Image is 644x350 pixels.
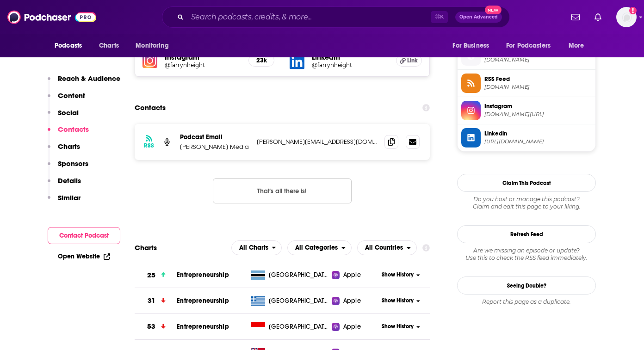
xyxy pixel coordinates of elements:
[446,37,501,55] button: open menu
[48,193,80,210] button: Similar
[457,298,596,306] div: Report this page as a duplicate.
[48,159,88,176] button: Sponsors
[431,11,448,23] span: ⌘ K
[591,9,605,25] a: Show notifications dropdown
[177,297,229,305] a: Entrepreneurship
[144,142,154,149] h3: RSS
[332,322,378,332] a: Apple
[484,84,592,91] span: anchor.fm
[461,128,592,147] a: Linkedin[URL][DOMAIN_NAME]
[135,263,177,288] a: 25
[248,322,332,332] a: [GEOGRAPHIC_DATA]
[257,138,377,146] p: [PERSON_NAME][EMAIL_ADDRESS][DOMAIN_NAME]
[231,240,282,255] h2: Platforms
[616,7,637,27] span: Logged in as redsetterpr
[332,296,378,306] a: Apple
[180,133,249,141] p: Podcast Email
[457,225,596,243] button: Refresh Feed
[99,39,119,52] span: Charts
[48,91,85,108] button: Content
[142,53,157,68] img: iconImage
[48,142,80,159] button: Charts
[562,37,596,55] button: open menu
[457,174,596,192] button: Claim This Podcast
[135,99,166,117] h2: Contacts
[177,323,229,331] a: Entrepreneurship
[55,39,82,52] span: Podcasts
[452,39,489,52] span: For Business
[379,271,423,279] button: Show History
[58,159,88,168] p: Sponsors
[457,247,596,262] div: Are we missing an episode or update? Use this to check the RSS feed immediately.
[231,240,282,255] button: open menu
[459,15,498,19] span: Open Advanced
[461,74,592,93] a: RSS Feed[DOMAIN_NAME]
[357,240,417,255] h2: Countries
[213,178,352,203] button: Nothing here.
[162,6,510,28] div: Search podcasts, credits, & more...
[269,322,329,332] span: Indonesia
[48,125,89,142] button: Contacts
[135,314,177,339] a: 53
[48,176,81,193] button: Details
[58,252,110,260] a: Open Website
[248,296,332,306] a: [GEOGRAPHIC_DATA]
[365,245,403,251] span: All Countries
[48,74,120,91] button: Reach & Audience
[407,57,418,64] span: Link
[457,196,596,210] div: Claim and edit this page to your liking.
[500,37,564,55] button: open menu
[357,240,417,255] button: open menu
[484,129,592,138] span: Linkedin
[148,295,155,306] h3: 31
[135,243,157,252] h2: Charts
[165,61,241,68] a: @farrynheight
[48,227,120,244] button: Contact Podcast
[287,240,352,255] button: open menu
[93,37,124,55] a: Charts
[484,111,592,118] span: instagram.com/farrynheight
[136,39,168,52] span: Monitoring
[382,323,414,331] span: Show History
[180,143,249,151] p: [PERSON_NAME] Media
[269,296,329,306] span: Greece
[312,61,389,68] a: @farrynheight
[295,245,338,251] span: All Categories
[58,193,80,202] p: Similar
[455,12,502,23] button: Open AdvancedNew
[48,108,79,125] button: Social
[506,39,551,52] span: For Podcasters
[287,240,352,255] h2: Categories
[177,271,229,279] a: Entrepreneurship
[382,297,414,305] span: Show History
[484,138,592,145] span: https://www.linkedin.com/company/farrynheight
[269,270,329,280] span: Botswana
[58,176,81,185] p: Details
[568,9,583,25] a: Show notifications dropdown
[135,288,177,313] a: 31
[332,270,378,280] a: Apple
[343,270,361,280] span: Apple
[58,142,80,151] p: Charts
[147,270,155,281] h3: 25
[248,270,332,280] a: [GEOGRAPHIC_DATA]
[485,6,502,14] span: New
[396,55,422,67] a: Link
[379,323,423,331] button: Show History
[484,102,592,111] span: Instagram
[147,321,155,332] h3: 53
[616,7,637,27] button: Show profile menu
[239,245,268,251] span: All Charts
[256,56,266,64] h5: 23k
[343,296,361,306] span: Apple
[484,75,592,83] span: RSS Feed
[58,74,120,83] p: Reach & Audience
[484,56,592,63] span: farrynheight.com
[379,297,423,305] button: Show History
[48,37,94,55] button: open menu
[58,125,89,134] p: Contacts
[187,10,431,25] input: Search podcasts, credits, & more...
